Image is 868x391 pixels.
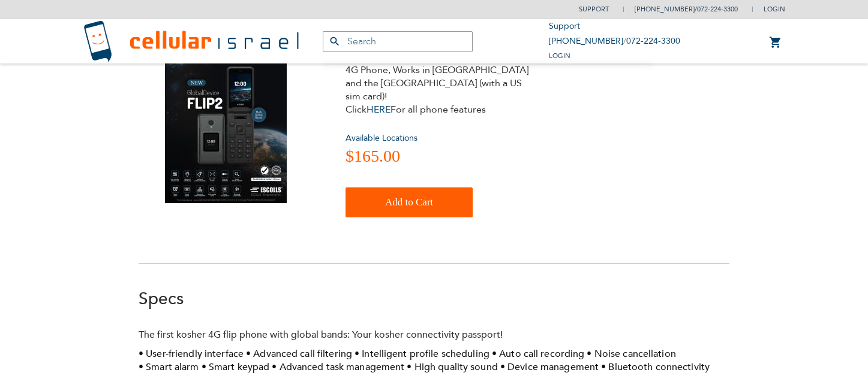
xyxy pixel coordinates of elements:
a: Available Locations [346,132,418,144]
li: Noise cancellation [587,347,675,360]
input: Search [323,31,473,52]
img: Escolls Flip2 [165,29,287,203]
a: [PHONE_NUMBER] [635,5,695,14]
li: Intelligent profile scheduling [355,347,489,360]
li: User-friendly interface [139,347,244,360]
span: Login [549,51,570,60]
li: High quality sound [407,360,497,374]
li: Bluetooth connectivity [601,360,710,374]
span: Login [764,5,785,14]
li: / [623,1,738,18]
a: Support [579,5,609,14]
a: 072-224-3300 [626,35,680,47]
div: 4G Phone, Works in [GEOGRAPHIC_DATA] and the [GEOGRAPHIC_DATA] (with a US sim card)! [346,63,531,116]
a: Support [549,20,580,32]
a: HERE [367,103,391,116]
p: The first kosher 4G flip phone with global bands: Your kosher connectivity passport! [139,328,729,341]
a: Specs [139,287,184,310]
button: Add to Cart [346,187,473,217]
a: 072-224-3300 [697,5,738,14]
img: Cellular Israel [83,20,299,63]
li: / [549,34,680,49]
li: Advanced task management [272,360,404,374]
li: Auto call recording [492,347,585,360]
li: Advanced call filtering [246,347,352,360]
li: Device management [500,360,599,374]
span: Add to Cart [385,190,433,214]
p: Click For all phone features [346,103,531,116]
a: [PHONE_NUMBER] [549,35,623,47]
span: $165.00 [346,147,400,165]
li: Smart alarm [139,360,199,374]
li: Smart keypad [202,360,270,374]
